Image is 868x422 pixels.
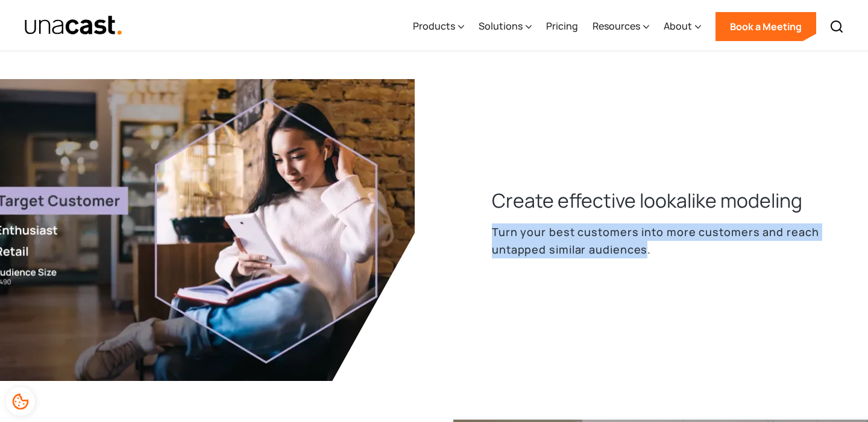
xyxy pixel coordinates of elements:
div: Solutions [479,2,532,51]
div: Products [413,19,455,33]
h3: Create effective lookalike modeling [492,187,802,214]
img: Search icon [829,19,844,34]
a: Book a Meeting [715,12,816,41]
div: Solutions [479,19,523,33]
div: About [664,19,692,33]
div: Products [413,2,464,51]
a: Pricing [546,2,578,51]
div: Cookie Preferences [6,387,35,416]
div: About [664,2,701,51]
img: Unacast text logo [24,15,122,36]
p: Turn your best customers into more customers and reach untapped similar audiences. [492,223,820,258]
div: Resources [593,2,649,51]
div: Resources [593,19,640,33]
a: home [24,15,122,36]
